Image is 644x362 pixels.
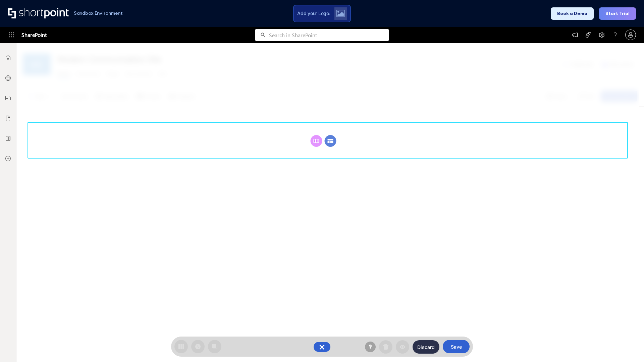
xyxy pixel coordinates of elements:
h1: Sandbox Environment [74,11,123,15]
input: Search in SharePoint [269,29,389,41]
span: Add your Logo: [297,10,330,16]
iframe: Chat Widget [610,330,644,362]
button: Save [443,340,470,353]
button: Book a Demo [551,7,594,20]
img: Upload logo [336,10,345,17]
button: Discard [413,340,439,354]
span: SharePoint [21,27,47,43]
button: Start Trial [599,7,636,20]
